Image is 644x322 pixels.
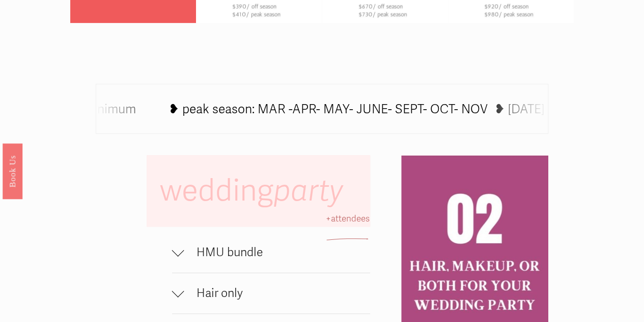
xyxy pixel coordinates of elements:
[3,143,22,199] a: Book Us
[172,273,370,313] button: Hair only
[184,286,370,301] span: Hair only
[172,232,370,273] button: HMU bundle
[273,172,343,209] em: party
[160,172,350,209] span: wedding
[330,213,369,224] span: attendees
[325,213,330,224] span: +
[184,245,370,260] span: HMU bundle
